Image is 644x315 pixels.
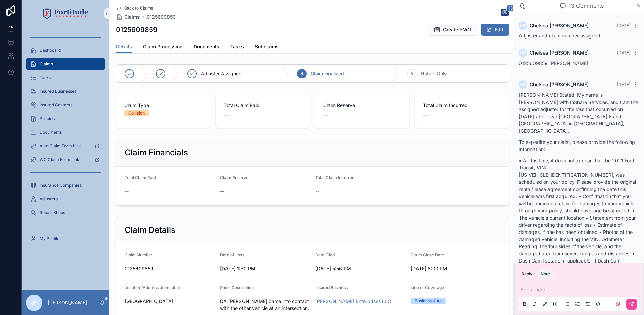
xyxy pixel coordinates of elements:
[26,44,105,57] a: Dashboard
[220,265,310,272] span: [DATE] 1:30 PM
[40,157,79,162] span: WC Claim Form Link
[116,14,140,20] a: Claims
[26,112,105,125] a: Policies
[411,265,501,272] span: [DATE] 8:00 PM
[315,252,335,257] span: Date Filed
[125,188,129,195] span: --
[125,175,156,180] span: Total Claim Paid
[26,58,105,70] a: Claims
[40,102,72,108] span: Insured Contacts
[255,43,279,50] span: Subclaims
[40,183,82,188] span: Insurance Companies
[26,179,105,192] a: Insurance Companies
[230,43,244,50] span: Tasks
[520,82,526,87] span: CH
[421,70,447,77] span: Notice Only
[26,126,105,138] a: Documents
[617,82,630,87] span: [DATE]
[315,175,354,180] span: Total Claim Incurred
[220,175,248,180] span: Claim Reserve
[147,14,176,20] a: 0125609859
[220,188,224,195] span: --
[125,298,215,305] span: [GEOGRAPHIC_DATA]
[124,102,202,109] span: Claim Type
[40,236,59,241] span: My Profile
[201,70,242,77] span: Adjuster Assigned
[423,110,428,120] span: --
[40,48,61,53] span: Dashboard
[26,207,105,219] a: Repair Shops
[315,285,348,290] span: Insured Business
[125,147,188,158] h2: Claim Financials
[530,81,589,88] span: Chelsea [PERSON_NAME]
[26,232,105,245] a: My Profile
[519,157,639,279] p: • At this time, it does not appear that the 2021 Ford Transit, VIN: [US_VEHICLE_IDENTIFICATION_NU...
[143,43,183,50] span: Claim Processing
[40,210,65,215] span: Repair Shops
[40,75,51,80] span: Tasks
[530,49,589,56] span: Chelsea [PERSON_NAME]
[116,43,132,50] span: Details
[26,193,105,205] a: Adjusters
[128,110,145,116] div: Collision
[315,265,405,272] span: [DATE] 5:56 PM
[26,72,105,84] a: Tasks
[26,85,105,97] a: Insured Businesses
[481,24,509,36] button: Edit
[411,252,444,257] span: Claim Close Date
[617,50,630,55] span: [DATE]
[423,102,501,109] span: Total Claim Incurred
[220,285,254,290] span: Short Description
[411,71,413,76] span: 5
[315,298,391,305] a: [PERSON_NAME] Enterprises LLC
[116,25,158,34] h1: 0125609859
[143,41,183,54] a: Claim Processing
[323,110,329,120] span: --
[116,5,153,11] a: Back to Claims
[428,24,478,36] button: Create FNOL
[22,27,109,254] div: scrollable content
[220,252,244,257] span: Date of Loss
[40,61,53,67] span: Claims
[40,116,55,121] span: Policies
[40,130,62,135] span: Documents
[519,138,639,153] p: To expedite your claim, please provide the following information:
[125,265,215,272] span: 0125609859
[220,298,310,312] span: DA [PERSON_NAME] came into contact with the other vehicle at an intersection.
[411,285,444,290] span: Line of Coverage
[519,60,639,67] p: 0125609859 [PERSON_NAME]
[26,140,105,152] a: Auto Claim Form Link
[301,71,303,76] span: 4
[519,270,535,278] button: Reply
[224,110,229,120] span: --
[569,2,604,10] span: 13 Comments
[116,41,132,54] a: Details
[520,50,526,56] span: CH
[315,188,319,195] span: --
[323,102,401,109] span: Claim Reserve
[520,23,526,28] span: CH
[415,298,442,304] div: Business Auto
[519,91,639,134] p: [PERSON_NAME] Stated: My name is [PERSON_NAME] with InShare Services, and I am the assigned adjus...
[443,26,472,33] span: Create FNOL
[311,70,344,77] span: Claim Finalized
[40,196,58,202] span: Adjusters
[26,153,105,166] a: WC Claim Form Link
[194,41,219,54] a: Documents
[31,299,38,307] span: JP
[43,8,88,19] img: App logo
[40,143,81,149] span: Auto Claim Form Link
[125,285,180,290] span: Location/Address of Incident
[224,102,302,109] span: Total Claim Paid
[124,5,153,11] span: Back to Claims
[40,89,76,94] span: Insured Businesses
[48,299,87,306] p: [PERSON_NAME]
[125,225,175,236] h2: Claim Details
[124,14,140,20] span: Claims
[541,271,550,277] div: Note
[194,43,219,50] span: Documents
[530,22,589,29] span: Chelsea [PERSON_NAME]
[538,270,553,278] button: Note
